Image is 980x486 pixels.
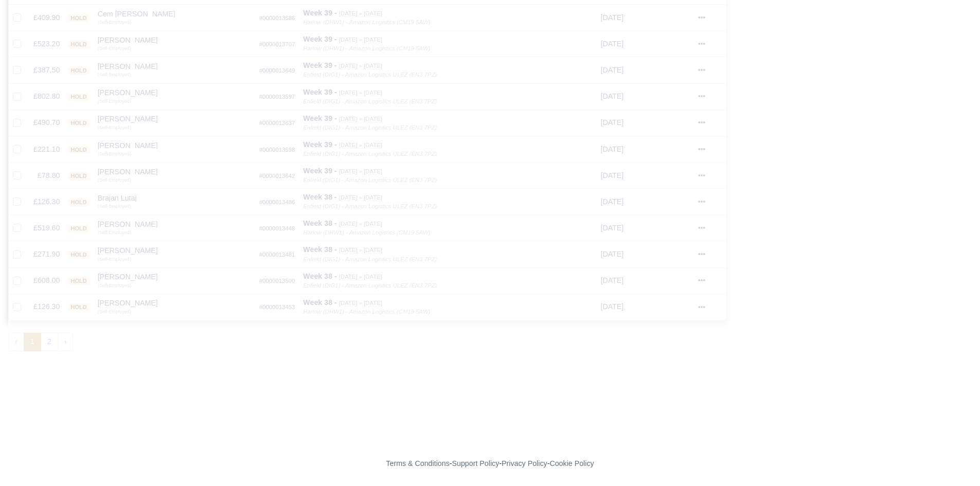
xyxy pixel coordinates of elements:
[452,459,500,467] a: Support Policy
[197,458,783,470] div: - - -
[386,459,449,467] a: Terms & Conditions
[502,459,547,467] a: Privacy Policy
[549,459,594,467] a: Cookie Policy
[929,437,980,486] iframe: Chat Widget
